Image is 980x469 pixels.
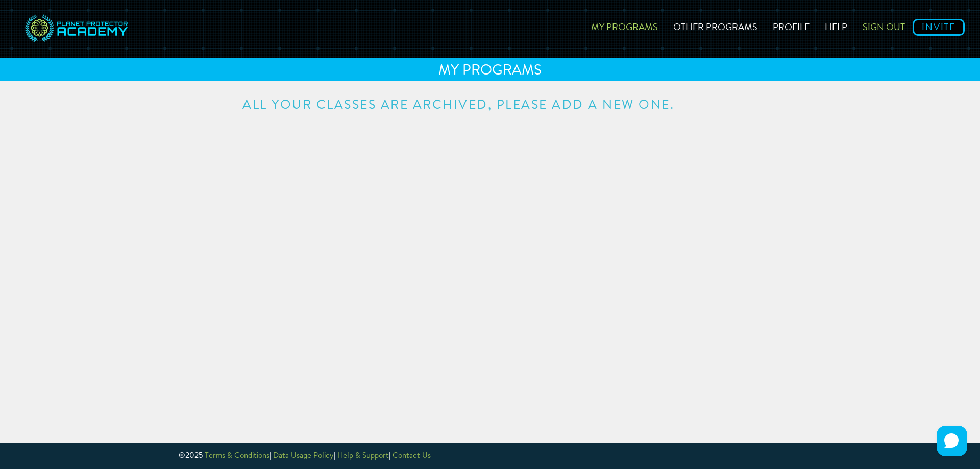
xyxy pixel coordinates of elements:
a: Other Programs [666,8,765,44]
span: | [269,452,271,460]
a: Help [817,8,855,44]
a: My Programs [583,8,666,44]
a: Data Usage Policy [273,452,334,460]
h3: All your classes are archived, please add a new one. [242,99,738,112]
iframe: HelpCrunch [934,423,970,459]
a: Help & Support [337,452,389,460]
span: | [334,452,335,460]
a: Sign out [855,8,913,44]
span: 2025 [185,452,203,460]
a: Profile [765,8,817,44]
a: Contact Us [393,452,431,460]
a: Invite [913,19,965,36]
span: | [389,452,390,460]
span: © [179,452,185,460]
a: Terms & Conditions [205,452,269,460]
img: svg+xml;base64,PD94bWwgdmVyc2lvbj0iMS4wIiBlbmNvZGluZz0idXRmLTgiPz4NCjwhLS0gR2VuZXJhdG9yOiBBZG9iZS... [23,8,130,51]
